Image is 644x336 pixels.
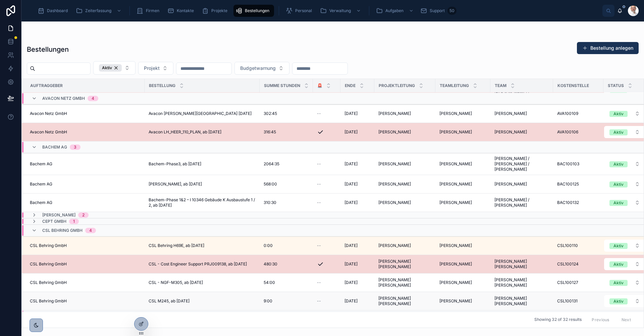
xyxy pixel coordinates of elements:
a: [PERSON_NAME] [494,111,549,116]
a: [PERSON_NAME] [439,200,486,205]
a: Bachem AG [30,200,141,205]
a: [PERSON_NAME] [378,129,431,135]
a: Verwaltung [318,5,364,17]
div: 4 [92,96,94,101]
span: CSL Behring GmbH [30,280,67,285]
span: [PERSON_NAME] [42,212,75,218]
a: 54:00 [264,280,309,285]
span: CSL Behring GmbH [30,261,67,267]
a: [PERSON_NAME] [PERSON_NAME] [494,277,549,288]
a: [PERSON_NAME] [PERSON_NAME] [378,277,431,288]
span: [PERSON_NAME] / [PERSON_NAME] / [PERSON_NAME] [494,156,549,172]
a: [PERSON_NAME] [PERSON_NAME] [378,296,431,306]
a: CSL Behring GmbH [30,261,141,267]
a: [PERSON_NAME] [439,261,486,267]
span: [PERSON_NAME] [378,161,411,167]
span: Zeiterfassung [85,8,111,13]
a: [PERSON_NAME] [439,243,486,248]
a: Support50 [418,5,459,17]
a: Avacon Netz GmbH [30,129,141,135]
span: Summe Stunden [264,83,300,88]
a: [DATE] [344,243,370,248]
span: [PERSON_NAME] [378,129,411,135]
div: Aktiv [613,129,624,135]
a: [DATE] [344,181,370,187]
a: BAC100132 [557,200,599,205]
h1: Bestellungen [27,45,69,54]
div: Aktiv [613,261,624,267]
span: 2064:35 [264,161,279,167]
span: -- [317,181,321,187]
div: Aktiv [613,243,624,249]
span: Projekt [144,65,160,72]
span: CSL M245, ab [DATE] [149,298,190,304]
span: Team [495,83,506,88]
a: CSL - Cost Engineer Support PRJ009138, ab [DATE] [149,261,256,267]
span: AVA100106 [557,129,578,135]
button: Select Button [138,62,173,75]
span: [PERSON_NAME] [439,181,472,187]
span: Support [430,8,445,13]
span: -- [317,200,321,205]
a: 302:45 [264,111,309,116]
span: 0:00 [264,243,273,248]
span: CEPT GmbH [42,219,66,224]
a: -- [317,298,336,304]
span: [PERSON_NAME] [378,200,411,205]
a: -- [317,181,336,187]
span: [PERSON_NAME] [439,261,472,267]
span: Showing 32 of 32 results [534,317,582,323]
span: Avacon Netz GmbH [30,111,67,116]
a: Bachem AG [30,181,141,187]
a: [PERSON_NAME] [PERSON_NAME] [494,296,549,306]
a: [PERSON_NAME] [378,243,431,248]
span: Aufgaben [385,8,404,13]
span: AVA100109 [557,111,578,116]
div: Aktiv [613,280,624,286]
span: CSL Behring GmbH [42,228,83,233]
div: Aktiv [613,200,624,206]
span: [PERSON_NAME] / [PERSON_NAME] [494,197,549,208]
a: CSL - NGF-M305, ab [DATE] [149,280,256,285]
a: [PERSON_NAME] [439,298,486,304]
span: [PERSON_NAME] [378,243,411,248]
a: [PERSON_NAME] [494,129,549,135]
span: -- [317,280,321,285]
a: -- [317,280,336,285]
span: Status [608,83,624,88]
a: [PERSON_NAME] [439,111,486,116]
a: 2064:35 [264,161,309,167]
a: Aufgaben [374,5,417,17]
a: CSL100127 [557,280,599,285]
a: BAC100103 [557,161,599,167]
span: [PERSON_NAME] [439,243,472,248]
a: [PERSON_NAME] [439,280,486,285]
span: Verwaltung [329,8,351,13]
a: [PERSON_NAME] [PERSON_NAME] [378,259,431,269]
a: [DATE] [344,298,370,304]
span: [PERSON_NAME] [439,111,472,116]
a: CSL Behring GmbH [30,280,141,285]
a: Bachem AG [30,161,141,167]
a: Kontakte [165,5,199,17]
span: Bachem AG [30,200,52,205]
span: Personal [295,8,312,13]
a: [DATE] [344,161,370,167]
div: Aktiv [613,298,624,304]
span: BAC100132 [557,200,579,205]
a: [DATE] [344,200,370,205]
a: Avacon Netz GmbH [30,111,141,116]
a: CSL Behring H69E, ab [DATE] [149,243,256,248]
span: Avacon LH_HEER_110_PLAN, ab [DATE] [149,129,221,135]
a: -- [317,161,336,167]
span: [DATE] [344,261,358,267]
a: Firmen [135,5,164,17]
span: [PERSON_NAME] [439,200,472,205]
span: -- [317,298,321,304]
span: [DATE] [344,243,358,248]
a: 568:00 [264,181,309,187]
div: 4 [89,228,92,233]
div: Aktiv [613,161,624,167]
span: CSL Behring GmbH [30,243,67,248]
